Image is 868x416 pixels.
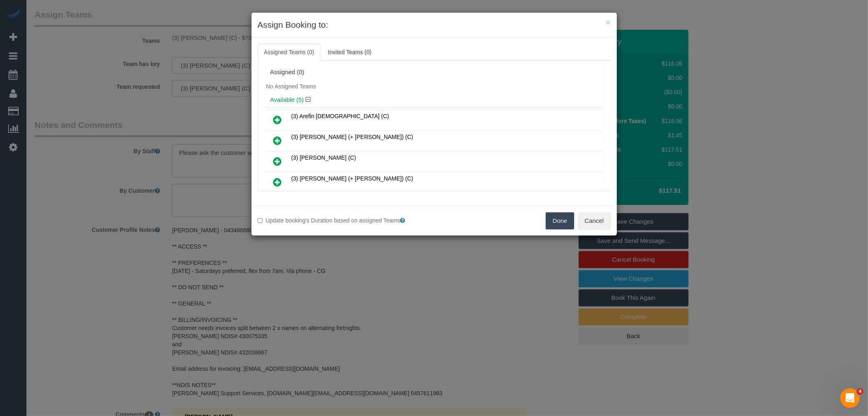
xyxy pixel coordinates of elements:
[578,212,611,229] button: Cancel
[291,175,413,182] span: (3) [PERSON_NAME] (+ [PERSON_NAME]) (C)
[270,97,598,103] h4: Available (5)
[606,18,610,26] button: ×
[266,83,316,90] span: No Assigned Teams
[321,44,378,61] a: Invited Teams (0)
[291,134,413,140] span: (3) [PERSON_NAME] (+ [PERSON_NAME]) (C)
[857,388,864,395] span: 4
[258,44,321,61] a: Assigned Teams (0)
[291,154,356,161] span: (3) [PERSON_NAME] (C)
[291,113,389,119] span: (3) Arefin [DEMOGRAPHIC_DATA] (C)
[258,216,428,225] label: Update booking's Duration based on assigned Teams
[258,19,611,31] h3: Assign Booking to:
[270,69,598,76] div: Assigned (0)
[840,388,860,408] iframe: Intercom live chat
[546,212,574,229] button: Done
[258,218,263,223] input: Update booking's Duration based on assigned Teams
